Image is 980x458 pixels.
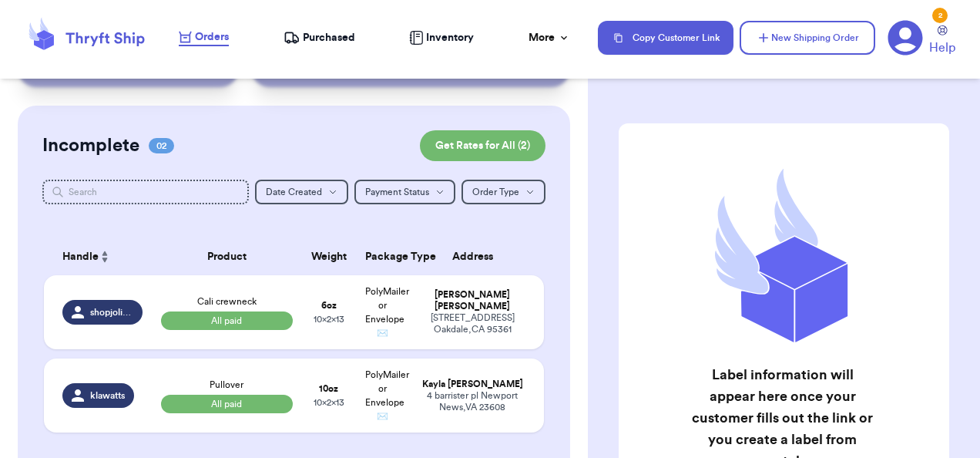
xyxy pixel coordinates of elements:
[42,180,249,204] input: Search
[161,312,294,330] span: All paid
[740,21,875,55] button: New Shipping Order
[321,301,337,310] strong: 6 oz
[99,248,111,266] button: Sort ascending
[529,30,570,45] div: More
[409,30,474,45] a: Inventory
[319,384,338,393] strong: 10 oz
[472,187,519,197] span: Order Type
[888,20,923,56] a: 2
[90,306,133,318] span: shopjoliejames
[419,379,526,390] div: Kayla [PERSON_NAME]
[152,238,303,275] th: Product
[420,130,545,161] button: Get Rates for All (2)
[303,30,355,45] span: Purchased
[419,390,526,413] div: 4 barrister pl Newport News , VA 23608
[195,29,229,45] span: Orders
[365,187,429,197] span: Payment Status
[419,289,526,312] div: [PERSON_NAME] [PERSON_NAME]
[419,312,526,335] div: [STREET_ADDRESS] Oakdale , CA 95361
[426,30,474,45] span: Inventory
[149,138,174,153] span: 02
[354,180,455,204] button: Payment Status
[932,8,948,23] div: 2
[161,395,294,413] span: All paid
[284,30,355,45] a: Purchased
[42,133,139,158] h2: Incomplete
[929,39,955,57] span: Help
[461,180,545,204] button: Order Type
[314,398,344,407] span: 10 x 2 x 13
[179,29,229,46] a: Orders
[302,238,356,275] th: Weight
[365,370,409,421] span: PolyMailer or Envelope ✉️
[365,287,409,338] span: PolyMailer or Envelope ✉️
[314,315,344,324] span: 10 x 2 x 13
[90,389,125,402] span: klawatts
[598,21,733,55] button: Copy Customer Link
[197,297,257,306] span: Cali crewneck
[62,249,99,265] span: Handle
[210,380,243,389] span: Pullover
[410,238,545,275] th: Address
[356,238,410,275] th: Package Type
[255,180,348,204] button: Date Created
[266,187,322,197] span: Date Created
[929,25,955,57] a: Help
